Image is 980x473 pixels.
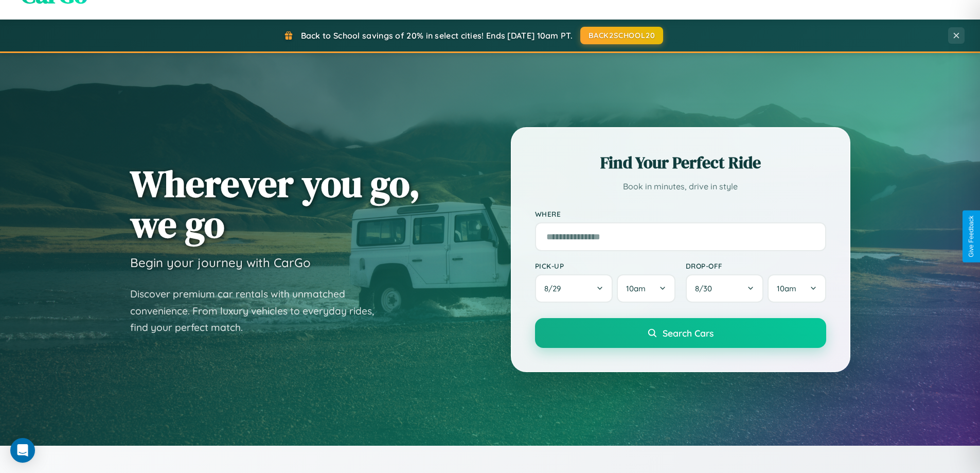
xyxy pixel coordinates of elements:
h1: Wherever you go, we go [130,163,420,244]
div: Open Intercom Messenger [10,438,35,463]
button: Search Cars [535,318,826,348]
p: Book in minutes, drive in style [535,179,826,194]
span: Back to School savings of 20% in select cities! Ends [DATE] 10am PT. [301,30,573,41]
span: 10am [626,284,646,293]
div: Give Feedback [968,216,975,257]
button: 10am [617,274,675,303]
span: 10am [777,284,796,293]
label: Pick-up [535,261,675,270]
label: Drop-off [686,261,826,270]
span: 8 / 29 [544,284,566,293]
button: 10am [768,274,826,303]
button: 8/30 [686,274,764,303]
p: Discover premium car rentals with unmatched convenience. From luxury vehicles to everyday rides, ... [130,286,387,336]
span: 8 / 30 [695,284,717,293]
button: 8/29 [535,274,613,303]
label: Where [535,209,826,218]
button: BACK2SCHOOL20 [580,27,663,44]
h3: Begin your journey with CarGo [130,255,311,270]
span: Search Cars [663,327,714,339]
h2: Find Your Perfect Ride [535,151,826,174]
